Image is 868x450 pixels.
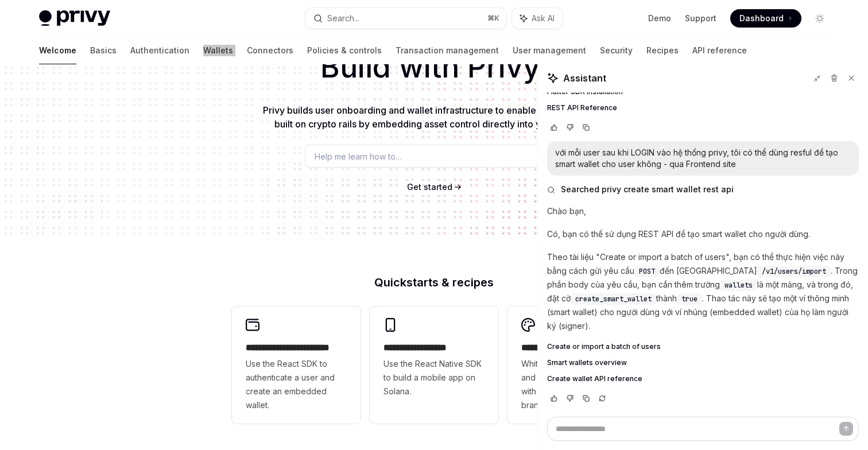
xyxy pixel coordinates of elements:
[762,267,826,276] span: /v1/users/import
[547,103,859,113] a: REST API Reference
[724,281,753,290] span: wallets
[547,374,642,383] span: Create wallet API reference
[739,13,784,24] span: Dashboard
[90,37,117,64] a: Basics
[547,184,859,195] button: Searched privy create smart wallet rest api
[547,103,617,113] span: REST API Reference
[563,71,606,85] span: Assistant
[370,307,498,424] a: **** **** **** ***Use the React Native SDK to build a mobile app on Solana.
[203,37,233,64] a: Wallets
[547,342,859,351] a: Create or import a batch of users
[246,357,347,412] span: Use the React SDK to authenticate a user and create an embedded wallet.
[681,294,697,304] span: true
[547,358,627,367] span: Smart wallets overview
[839,422,853,436] button: Send message
[639,267,655,276] span: POST
[512,8,563,29] button: Ask AI
[648,13,671,24] a: Demo
[692,37,747,64] a: API reference
[547,342,661,351] span: Create or import a batch of users
[305,8,506,29] button: Search...⌘K
[263,104,606,130] span: Privy builds user onboarding and wallet infrastructure to enable better products built on crypto ...
[646,37,679,64] a: Recipes
[507,307,636,424] a: **** *****Whitelabel login, wallets, and user management with your own UI and branding.
[383,357,485,398] span: Use the React Native SDK to build a mobile app on Solana.
[532,13,555,24] span: Ask AI
[547,374,859,383] a: Create wallet API reference
[407,181,452,193] a: Get started
[396,37,499,64] a: Transaction management
[513,37,586,64] a: User management
[561,184,734,195] span: Searched privy create smart wallet rest api
[307,37,382,64] a: Policies & controls
[547,204,859,218] p: Chào bạn,
[327,11,359,25] div: Search...
[547,358,859,367] a: Smart wallets overview
[555,147,851,170] div: với mỗi user sau khi LOGIN vào hệ thống privy, tôi có thể dùng resful để tạo smart wallet cho use...
[600,37,633,64] a: Security
[18,45,850,90] h1: Build with Privy.
[730,9,801,28] a: Dashboard
[39,37,76,64] a: Welcome
[487,14,499,23] span: ⌘ K
[247,37,293,64] a: Connectors
[685,13,716,24] a: Support
[39,10,110,26] img: light logo
[547,250,859,333] p: Theo tài liệu "Create or import a batch of users", bạn có thể thực hiện việc này bằng cách gửi yê...
[232,277,636,288] h2: Quickstarts & recipes
[521,357,622,412] span: Whitelabel login, wallets, and user management with your own UI and branding.
[547,227,859,241] p: Có, bạn có thể sử dụng REST API để tạo smart wallet cho người dùng.
[575,294,652,304] span: create_smart_wallet
[407,182,452,192] span: Get started
[315,150,402,162] span: Help me learn how to…
[811,9,829,28] button: Toggle dark mode
[130,37,189,64] a: Authentication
